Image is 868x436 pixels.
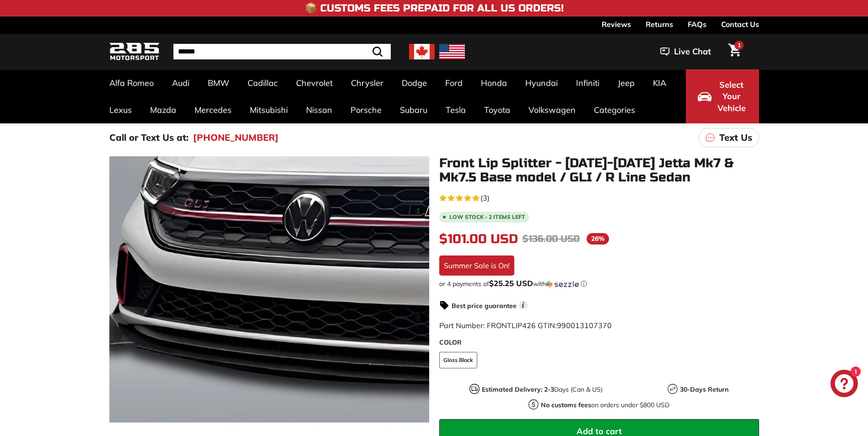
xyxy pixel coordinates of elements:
[723,36,746,67] a: Cart
[609,69,644,96] a: Jeep
[439,321,612,330] span: Part Number: FRONTLIP426 GTIN:
[519,301,528,309] span: i
[199,69,238,96] a: BMW
[452,302,517,310] strong: Best price guarantee
[439,255,514,276] div: Summer Sale is On!
[482,385,603,394] p: Days (Can & US)
[541,400,669,410] p: on orders under $800 USD
[644,69,675,96] a: KIA
[141,96,185,123] a: Mazda
[305,3,564,14] h4: 📦 Customs Fees Prepaid for All US Orders!
[100,69,163,96] a: Alfa Romeo
[241,96,297,123] a: Mitsubishi
[699,128,759,147] a: Text Us
[391,96,437,123] a: Subaru
[567,69,609,96] a: Infiniti
[602,16,631,32] a: Reviews
[439,338,759,347] label: COLOR
[341,96,391,123] a: Porsche
[680,385,728,393] strong: 30-Days Return
[109,131,189,144] p: Call or Text Us at:
[436,69,472,96] a: Ford
[546,280,579,288] img: Sezzle
[472,69,516,96] a: Honda
[541,401,591,409] strong: No customs fees
[439,191,759,203] a: 5.0 rating (3 votes)
[163,69,199,96] a: Audi
[439,231,518,247] span: $101.00 USD
[100,96,141,123] a: Lexus
[646,16,673,32] a: Returns
[109,41,160,63] img: Logo_285_Motorsport_areodynamics_components
[449,214,525,220] span: Low stock - 2 items left
[489,278,533,288] span: $25.25 USD
[721,16,759,32] a: Contact Us
[587,233,609,245] span: 26%
[238,69,287,96] a: Cadillac
[482,385,554,393] strong: Estimated Delivery: 2-3
[674,46,711,58] span: Live Chat
[437,96,475,123] a: Tesla
[519,96,585,123] a: Volkswagen
[439,156,759,185] h1: Front Lip Splitter - [DATE]-[DATE] Jetta Mk7 & Mk7.5 Base model / GLI / R Line Sedan
[193,131,279,144] a: [PHONE_NUMBER]
[716,79,747,114] span: Select Your Vehicle
[475,96,519,123] a: Toyota
[686,69,759,123] button: Select Your Vehicle
[287,69,342,96] a: Chevrolet
[523,233,580,245] span: $136.00 USD
[439,279,759,288] div: or 4 payments of$25.25 USDwithSezzle Click to learn more about Sezzle
[688,16,706,32] a: FAQs
[557,321,612,330] span: 990013107370
[648,40,723,63] button: Live Chat
[719,131,752,144] p: Text Us
[439,279,759,288] div: or 4 payments of with
[342,69,393,96] a: Chrysler
[480,192,490,203] span: (3)
[738,42,741,48] span: 1
[297,96,341,123] a: Nissan
[185,96,241,123] a: Mercedes
[585,96,644,123] a: Categories
[516,69,567,96] a: Hyundai
[828,370,861,399] inbox-online-store-chat: Shopify online store chat
[393,69,436,96] a: Dodge
[173,44,391,59] input: Search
